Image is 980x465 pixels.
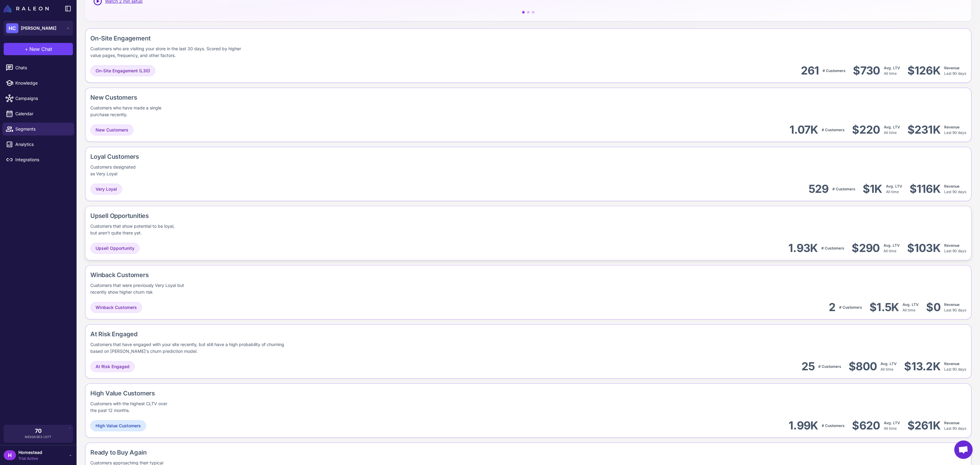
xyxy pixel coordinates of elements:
span: Homestead [18,449,42,456]
a: Chats [2,61,74,74]
div: All time [886,184,902,195]
div: $231K [907,123,940,137]
div: Customers who have made a single purchase recently. [90,105,163,118]
span: Revenue [944,125,959,129]
div: $0 [926,300,940,314]
span: Knowledge [15,80,69,86]
div: All time [884,243,900,254]
span: Very Loyal [96,186,117,192]
div: 529 [809,182,829,196]
div: Customers that were previously Very Loyal but recently show higher churn risk [90,282,195,295]
div: 25 [801,360,815,373]
div: All time [884,420,900,431]
a: Calendar [2,107,74,120]
span: Chats [15,64,69,71]
div: HC [6,23,18,33]
a: Analytics [2,138,74,151]
span: Messages Left [25,435,52,439]
span: Avg. LTV [880,361,897,366]
span: # Customers [822,423,845,428]
div: Winback Customers [90,270,248,280]
div: Loyal Customers [90,152,164,161]
a: Open chat [954,440,973,459]
span: Avg. LTV [884,66,900,70]
span: Revenue [944,243,959,248]
div: Last 90 days [944,65,966,76]
div: Customers that show potential to be loyal, but aren't quite there yet. [90,223,182,236]
span: Winback Customers [96,304,137,311]
span: Trial Active [18,456,42,461]
span: High Value Customers [96,422,141,429]
a: Campaigns [2,92,74,105]
div: Customers designated as Very Loyal [90,164,139,177]
div: $220 [852,123,880,137]
span: Revenue [944,361,959,366]
span: Avg. LTV [884,125,900,129]
span: Analytics [15,141,69,148]
div: $620 [852,419,880,433]
div: 1.93K [788,241,818,255]
div: All time [903,302,919,313]
div: $1K [863,182,882,196]
span: Upsell Opportunity [96,245,134,252]
div: $290 [852,241,880,255]
a: Segments [2,123,74,135]
div: Last 90 days [944,361,966,372]
div: On-Site Engagement [90,34,328,43]
span: On-Site Engagement (L30) [96,67,150,74]
span: New Customers [96,127,128,133]
div: High Value Customers [90,389,208,398]
span: Revenue [944,66,959,70]
span: Campaigns [15,95,69,102]
span: Integrations [15,156,69,163]
img: Raleon Logo [4,5,49,12]
span: # Customers [821,246,844,250]
span: # Customers [832,187,855,191]
div: Ready to Buy Again [90,448,215,457]
span: Revenue [944,302,959,307]
span: + [25,45,28,53]
div: $1.5K [869,300,899,314]
span: # Customers [823,68,846,73]
span: Calendar [15,110,69,117]
div: Customers that have engaged with your site recently, but still have a high probability of churnin... [90,341,292,355]
div: At Risk Engaged [90,330,393,339]
div: $103K [907,241,940,255]
span: Revenue [944,184,959,189]
div: All time [880,361,897,372]
span: New Chat [29,45,52,53]
span: Avg. LTV [903,302,919,307]
button: HC[PERSON_NAME] [4,21,73,36]
div: Last 90 days [944,302,966,313]
span: Avg. LTV [884,243,900,248]
div: 1.99K [789,419,818,433]
span: Segments [15,126,69,132]
span: 70 [35,428,42,434]
div: Last 90 days [944,243,966,254]
span: At Risk Engaged [96,363,130,370]
div: 2 [829,300,835,314]
button: +New Chat [4,43,73,55]
div: $126K [907,64,940,78]
div: Last 90 days [944,184,966,195]
div: $13.2K [904,360,940,373]
div: All time [884,65,900,76]
a: Integrations [2,153,74,166]
div: H [4,450,16,460]
div: 1.07K [790,123,818,137]
div: Last 90 days [944,124,966,135]
span: # Customers [818,364,841,369]
span: # Customers [839,305,862,310]
div: $730 [853,64,880,78]
span: Avg. LTV [884,421,900,425]
div: $261K [907,419,940,433]
div: New Customers [90,93,200,102]
div: $116K [910,182,940,196]
div: All time [884,124,900,135]
span: Revenue [944,421,959,425]
a: Knowledge [2,77,74,90]
div: Last 90 days [944,420,966,431]
div: Customers with the highest CLTV over the past 12 months. [90,400,169,414]
div: Customers who are visiting your store in the last 30 days. Scored by higher value pages, frequenc... [90,45,249,59]
span: [PERSON_NAME] [21,25,56,32]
